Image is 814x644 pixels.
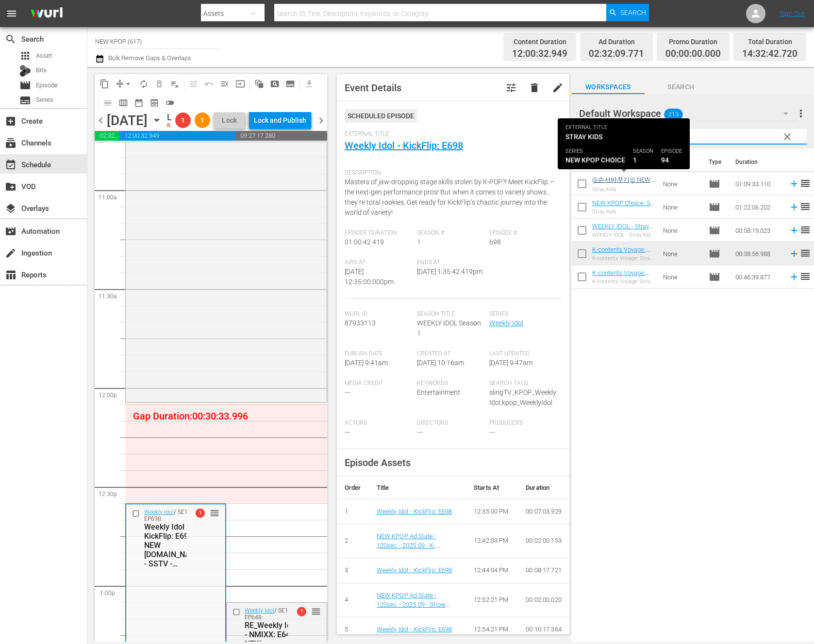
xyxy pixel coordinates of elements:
[19,65,31,77] div: Bits
[233,76,248,92] span: Update Metadata from Key Asset
[592,232,655,238] div: WEEKLY IDOL - Stray Kids Special: E594
[5,181,17,193] span: VOD
[799,271,811,282] span: reorder
[589,35,644,48] div: Ad Duration
[645,81,717,93] span: Search
[235,131,327,141] span: 09:27:17.280
[417,238,421,246] span: 1
[592,209,655,215] div: Stray Kids
[417,229,484,237] span: Season #
[709,225,720,236] span: Episode
[789,202,799,212] svg: Add to Schedule
[5,159,17,171] span: Schedule
[19,80,31,91] span: Episode
[95,131,119,141] span: 02:32:09.771
[298,74,317,93] span: Download as CSV
[345,169,557,177] span: Description:
[417,310,484,318] span: Season Title
[377,532,450,567] a: NEW KPOP Ad Slate - 120sec - 2025 09 - K-contents Voyage - 1 (Stray Kids).mp4
[417,268,482,275] span: [DATE] 1:35:42.419pm
[489,359,532,367] span: [DATE] 9:47am
[220,79,230,89] span: menu_open
[248,74,267,93] span: Refresh All Search Blocks
[36,51,52,61] span: Asset
[546,76,569,99] button: edit
[337,558,369,583] td: 3
[592,255,655,261] div: K-contents Voyage: Stray Kids Special
[95,114,107,127] span: chevron_left
[217,76,233,92] span: Fill episodes with ad slates
[214,113,245,129] button: Lock
[518,583,569,617] td: 00:02:00.020
[119,131,236,141] span: 12:00:32.949
[36,95,53,105] span: Series
[97,93,116,112] span: Day Calendar View
[781,131,793,143] span: clear
[337,524,369,558] td: 2
[19,50,31,62] span: Asset
[6,8,17,19] span: menu
[731,242,785,265] td: 00:38:56.988
[417,419,484,427] span: Directors
[136,76,151,92] span: Loop Content
[799,247,811,259] span: reorder
[311,606,321,617] span: reorder
[780,10,805,17] a: Sign Out
[518,499,569,524] td: 00:07:03.929
[36,65,47,75] span: Bits
[466,617,518,643] td: 12:54:21 PM
[345,380,412,387] span: Media Credit
[658,148,703,176] th: Ext. ID
[345,229,412,237] span: Episode Duration
[249,112,311,129] button: Lock and Publish
[709,201,720,213] span: Episode
[466,476,518,499] th: Starts At
[345,457,411,468] span: Episode Assets
[512,48,567,60] span: 12:00:32.949
[592,278,655,285] div: K-contents Voyage: Stray Kids & NCT & ATEEZ
[5,269,17,281] span: Reports
[709,271,720,283] span: Episode
[337,617,369,643] td: 5
[789,225,799,236] svg: Add to Schedule
[345,359,388,367] span: [DATE] 9:41am
[592,269,649,306] a: K-contents Voyage: Stray Kids & NCT & ATEEZ - NEW [DOMAIN_NAME] - SSTV - 202507
[795,102,807,125] button: more_vert
[799,224,811,236] span: reorder
[799,177,811,189] span: reorder
[100,79,109,89] span: content_copy
[665,48,721,60] span: 00:00:00.000
[592,148,658,176] th: Title
[377,566,452,574] a: Weekly Idol - KickFlip: E698
[345,238,384,246] span: 01:00:42.419
[489,238,501,246] span: 698
[417,359,464,367] span: [DATE] 10:16am
[592,176,654,221] a: @순서바꾸기@ NEW KPOP Choice: S1 E94 - Stray Kids Dance Compilation - NEW [DOMAIN_NAME] - SSTV - 202305
[254,79,264,89] span: auto_awesome_motion_outlined
[345,140,463,151] a: Weekly Idol - KickFlip: E698
[5,203,17,214] span: layers
[134,98,144,108] span: date_range_outlined
[731,265,785,289] td: 00:46:39.877
[118,98,128,108] span: calendar_view_week_outlined
[592,246,654,275] a: K-contents Voyage: Stray Kids Special - NEW [DOMAIN_NAME] - SSTV - 202507
[5,247,17,259] span: create
[345,350,412,358] span: Publish Date
[245,607,274,614] a: Weekly Idol
[377,592,451,644] a: NEW KPOP Ad Slate - 120sec - 2025 09 - Show Champion - 2 (투어스-킥플립-피원하모니-[PERSON_NAME]-제베원).mp4
[285,79,295,89] span: subtitles_outlined
[167,112,171,123] div: Lineup
[235,79,245,89] span: input
[659,242,704,265] td: None
[489,350,557,358] span: Last Updated
[466,558,518,583] td: 12:44:04 PM
[505,82,517,94] span: Customize Event
[518,476,569,499] th: Duration
[5,225,17,237] span: movie_filter
[552,82,564,94] span: edit
[742,35,797,48] div: Total Duration
[742,48,797,60] span: 14:32:42.720
[254,112,306,129] div: Lock and Publish
[417,319,481,337] span: WEEKLY IDOL Season 1
[489,419,557,427] span: Producers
